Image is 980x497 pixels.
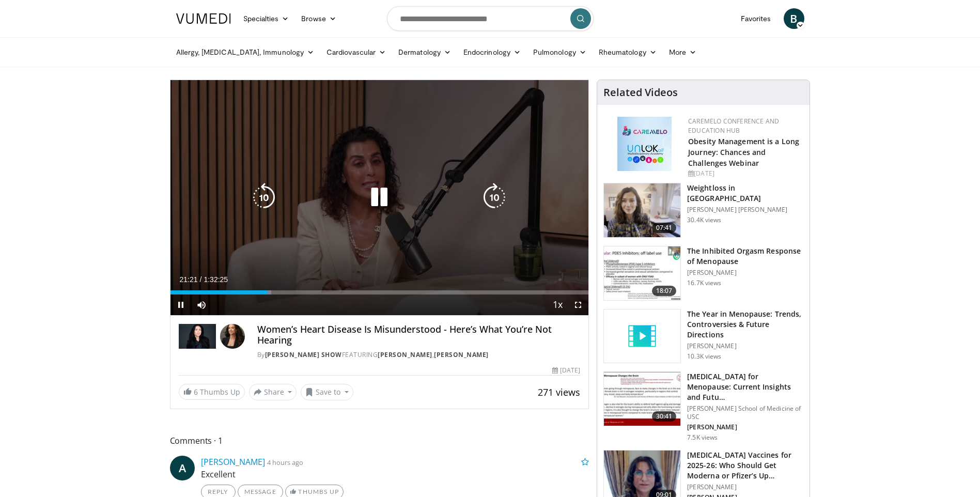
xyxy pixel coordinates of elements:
a: [PERSON_NAME] [434,350,489,359]
h4: Women’s Heart Disease Is Misunderstood - Here’s What You’re Not Hearing [257,324,580,346]
h3: The Year in Menopause: Trends, Controversies & Future Directions [687,309,803,340]
a: A [170,456,195,480]
h4: Related Videos [603,86,678,99]
h3: Weightloss in [GEOGRAPHIC_DATA] [687,183,803,204]
p: [PERSON_NAME] [687,423,803,431]
a: 6 Thumbs Up [179,384,245,400]
a: Rheumatology [593,42,663,63]
img: 45df64a9-a6de-482c-8a90-ada250f7980c.png.150x105_q85_autocrop_double_scale_upscale_version-0.2.jpg [617,117,672,171]
a: [PERSON_NAME] Show [265,350,342,359]
h3: [MEDICAL_DATA] for Menopause: Current Insights and Futu… [687,371,803,402]
button: Share [249,384,297,400]
a: Obesity Management is a Long Journey: Chances and Challenges Webinar [688,136,799,168]
a: Dermatology [392,42,457,63]
span: 271 views [538,386,580,398]
a: Endocrinology [457,42,527,63]
a: 18:07 The Inhibited Orgasm Response of Menopause [PERSON_NAME] 16.7K views [603,246,803,301]
img: 9983fed1-7565-45be-8934-aef1103ce6e2.150x105_q85_crop-smart_upscale.jpg [604,183,680,237]
a: Favorites [735,8,777,29]
a: The Year in Menopause: Trends, Controversies & Future Directions [PERSON_NAME] 10.3K views [603,309,803,364]
p: 10.3K views [687,352,721,361]
a: 30:41 [MEDICAL_DATA] for Menopause: Current Insights and Futu… [PERSON_NAME] School of Medicine o... [603,371,803,442]
span: 30:41 [652,411,677,422]
input: Search topics, interventions [387,6,594,31]
span: / [200,275,202,284]
span: 18:07 [652,286,677,296]
p: [PERSON_NAME] [PERSON_NAME] [687,206,803,214]
img: 47271b8a-94f4-49c8-b914-2a3d3af03a9e.150x105_q85_crop-smart_upscale.jpg [604,372,680,426]
h3: The Inhibited Orgasm Response of Menopause [687,246,803,267]
p: [PERSON_NAME] [687,342,803,350]
a: Specialties [237,8,295,29]
a: 07:41 Weightloss in [GEOGRAPHIC_DATA] [PERSON_NAME] [PERSON_NAME] 30.4K views [603,183,803,238]
img: Dr. Gabrielle Lyon Show [179,324,216,349]
a: [PERSON_NAME] [201,456,265,468]
a: Cardiovascular [320,42,392,63]
small: 4 hours ago [267,458,303,467]
a: Browse [295,8,343,29]
img: 283c0f17-5e2d-42ba-a87c-168d447cdba4.150x105_q85_crop-smart_upscale.jpg [604,246,680,300]
button: Playback Rate [547,294,568,315]
button: Fullscreen [568,294,588,315]
span: Comments 1 [170,434,589,447]
div: [DATE] [688,169,801,178]
img: VuMedi Logo [176,13,231,24]
div: Progress Bar [170,290,589,294]
span: 21:21 [180,275,198,284]
span: 07:41 [652,223,677,233]
a: CaReMeLO Conference and Education Hub [688,117,779,135]
video-js: Video Player [170,80,589,316]
p: [PERSON_NAME] [687,269,803,277]
div: By FEATURING , [257,350,580,360]
button: Pause [170,294,191,315]
button: Save to [301,384,353,400]
p: [PERSON_NAME] [687,483,803,491]
div: [DATE] [552,366,580,375]
a: Pulmonology [527,42,593,63]
p: 16.7K views [687,279,721,287]
a: More [663,42,703,63]
span: 1:32:25 [204,275,228,284]
p: 7.5K views [687,433,718,442]
p: Excellent [201,468,589,480]
img: video_placeholder_short.svg [604,309,680,363]
a: B [784,8,804,29]
img: Avatar [220,324,245,349]
a: [PERSON_NAME] [378,350,432,359]
a: Allergy, [MEDICAL_DATA], Immunology [170,42,321,63]
h3: [MEDICAL_DATA] Vaccines for 2025-26: Who Should Get Moderna or Pfizer’s Up… [687,450,803,481]
p: 30.4K views [687,216,721,224]
button: Mute [191,294,212,315]
span: 6 [194,387,198,397]
p: [PERSON_NAME] School of Medicine of USC [687,405,803,421]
